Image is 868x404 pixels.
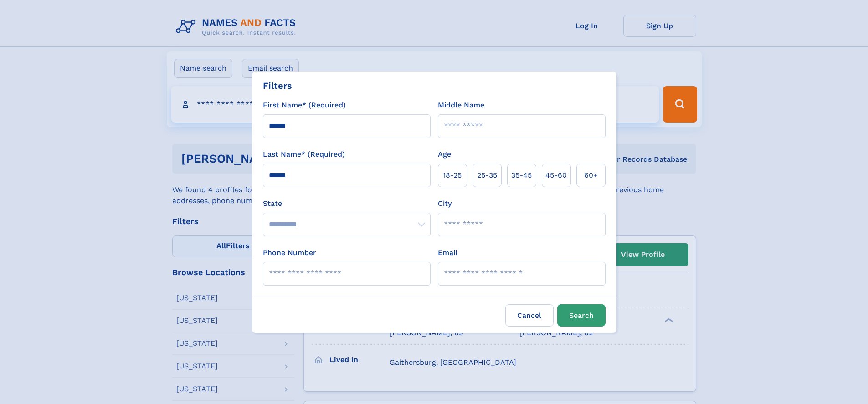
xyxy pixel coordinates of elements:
[443,170,462,181] span: 18‑25
[263,79,292,92] div: Filters
[438,100,484,111] label: Middle Name
[263,100,346,111] label: First Name* (Required)
[477,170,497,181] span: 25‑35
[557,304,606,327] button: Search
[545,170,567,181] span: 45‑60
[438,198,452,209] label: City
[263,198,431,209] label: State
[438,247,457,258] label: Email
[263,149,345,160] label: Last Name* (Required)
[584,170,598,181] span: 60+
[511,170,532,181] span: 35‑45
[438,149,451,160] label: Age
[505,304,554,327] label: Cancel
[263,247,316,258] label: Phone Number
